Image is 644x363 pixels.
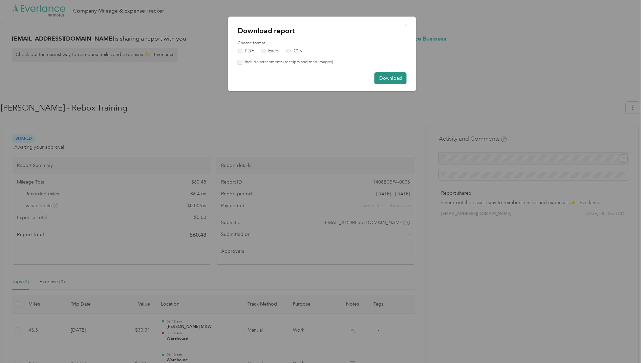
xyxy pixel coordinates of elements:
button: Download [374,72,407,84]
label: PDF [238,49,254,53]
label: CSV [286,49,303,53]
label: Include attachments (receipts and map images) [242,59,333,65]
label: Excel [261,49,279,53]
p: Download report [238,26,407,35]
label: Choose format [238,40,407,46]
